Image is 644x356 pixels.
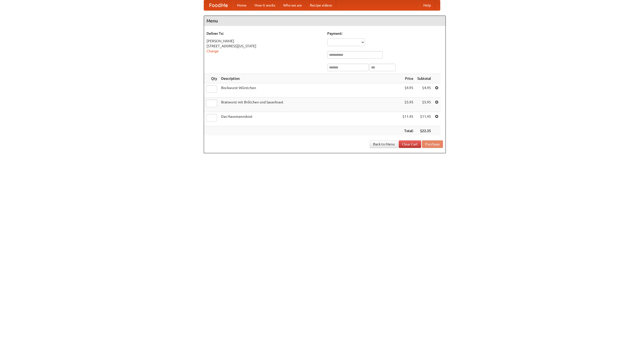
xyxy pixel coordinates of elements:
[251,0,279,10] a: How it works
[207,31,322,36] h5: Deliver To:
[204,74,219,83] th: Qty
[219,98,400,112] td: Bratwurst mit Brötchen und Sauerkraut
[422,140,443,148] button: Purchase
[415,126,433,136] th: $22.35
[400,126,415,136] th: Total:
[400,74,415,83] th: Price
[415,74,433,83] th: Subtotal
[204,0,233,10] a: FoodMe
[415,112,433,126] td: $11.45
[400,112,415,126] td: $11.45
[400,83,415,98] td: $4.95
[415,83,433,98] td: $4.95
[207,38,322,44] div: [PERSON_NAME]
[279,0,306,10] a: Who we are
[327,31,443,36] h5: Payment:
[207,49,219,53] a: Change
[370,140,398,148] a: Back to Menu
[415,98,433,112] td: $5.95
[219,112,400,126] td: Das Hausmannskost
[219,83,400,98] td: Bockwurst Würstchen
[306,0,336,10] a: Recipe videos
[419,0,435,10] a: Help
[399,140,421,148] a: Clear Cart
[219,74,400,83] th: Description
[233,0,251,10] a: Home
[400,98,415,112] td: $5.95
[204,16,446,26] h4: Menu
[207,44,322,49] div: [STREET_ADDRESS][US_STATE]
